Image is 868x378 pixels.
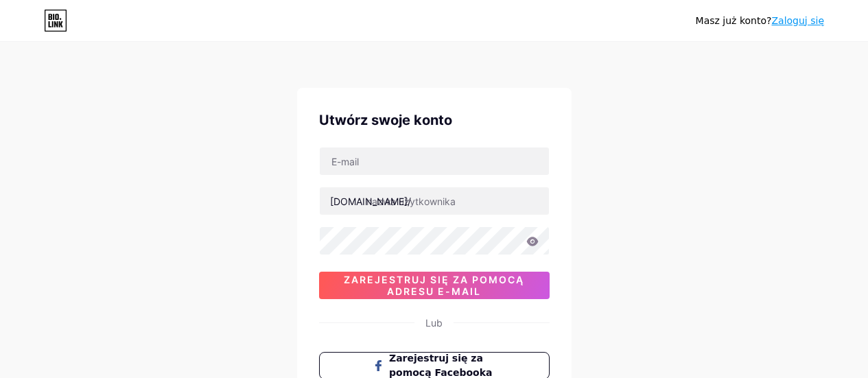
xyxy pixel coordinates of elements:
[771,15,824,26] a: Zaloguj się
[344,274,524,297] font: Zarejestruj się za pomocą adresu e-mail
[320,187,549,215] input: nazwa użytkownika
[320,147,549,175] input: E-mail
[425,317,443,329] font: Lub
[319,272,550,299] button: Zarejestruj się za pomocą adresu e-mail
[696,15,772,26] font: Masz już konto?
[319,112,452,128] font: Utwórz swoje konto
[389,353,492,378] font: Zarejestruj się za pomocą Facebooka
[330,196,411,207] font: [DOMAIN_NAME]/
